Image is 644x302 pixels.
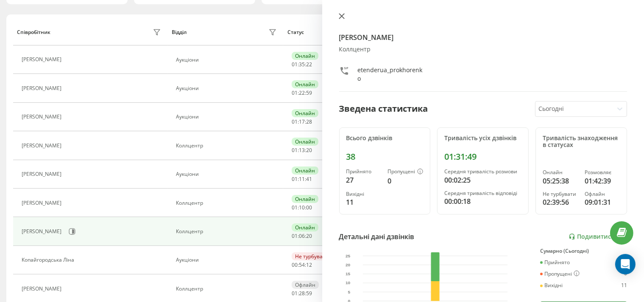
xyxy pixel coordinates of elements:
div: Коллцентр [339,46,627,53]
span: 01 [292,204,298,211]
div: Вихідні [346,191,381,197]
div: Не турбувати [543,191,578,197]
span: 28 [299,290,305,297]
div: Онлайн [543,169,578,175]
div: 11 [346,197,381,207]
div: Вихідні [540,282,563,288]
div: [PERSON_NAME] [22,114,64,120]
div: : : [292,147,312,153]
div: 0 [388,176,423,186]
div: Онлайн [292,195,318,203]
span: 17 [299,118,305,125]
div: Онлайн [292,80,318,88]
div: : : [292,90,312,96]
div: Прийнято [540,260,570,265]
span: 59 [306,290,312,297]
div: Аукціони [176,257,279,263]
div: Коллцентр [176,286,279,292]
div: Коллцентр [176,200,279,206]
div: : : [292,291,312,296]
a: Подивитись звіт [569,233,627,240]
div: 01:31:49 [444,152,521,162]
div: : : [292,233,312,239]
div: Онлайн [292,167,318,175]
div: Тривалість знаходження в статусах [543,135,620,149]
div: Онлайн [292,52,318,60]
h4: [PERSON_NAME] [339,32,627,42]
div: [PERSON_NAME] [22,229,64,234]
span: 01 [292,175,298,183]
div: : : [292,262,312,268]
div: Open Intercom Messenger [615,254,636,274]
div: 27 [346,175,381,185]
div: Детальні дані дзвінків [339,231,415,242]
div: Онлайн [292,138,318,146]
span: 22 [299,89,305,96]
div: [PERSON_NAME] [22,56,64,62]
span: 11 [299,175,305,183]
div: [PERSON_NAME] [22,85,64,91]
div: [PERSON_NAME] [22,171,64,177]
text: 5 [348,290,350,294]
div: 05:25:38 [543,176,578,186]
div: Коллцентр [176,229,279,234]
div: Аукціони [176,171,279,177]
div: Відділ [172,29,187,35]
div: Тривалість усіх дзвінків [444,135,521,142]
span: 54 [299,261,305,268]
div: Офлайн [292,281,319,289]
div: Копайгородська Ліна [22,257,76,263]
div: Онлайн [292,223,318,231]
div: : : [292,62,312,68]
span: 35 [299,61,305,68]
div: : : [292,205,312,211]
span: 59 [306,89,312,96]
span: 41 [306,175,312,183]
div: Прийнято [346,169,381,175]
div: Сумарно (Сьогодні) [540,248,627,254]
div: : : [292,119,312,125]
span: 01 [292,61,298,68]
div: Пропущені [540,271,580,277]
span: 10 [299,204,305,211]
div: Офлайн [585,191,620,197]
text: 15 [346,271,351,276]
span: 12 [306,261,312,268]
div: Всього дзвінків [346,135,424,142]
div: Не турбувати [292,252,332,260]
span: 01 [292,147,298,154]
div: Аукціони [176,114,279,120]
text: 25 [346,254,351,258]
span: 22 [306,61,312,68]
div: Середня тривалість відповіді [444,190,521,196]
div: 00:00:18 [444,196,521,206]
div: etenderua_prokhorenko [358,66,424,83]
div: 01:42:39 [585,176,620,186]
span: 01 [292,290,298,297]
div: 38 [346,152,424,162]
div: Статус [287,29,304,35]
span: 20 [306,232,312,240]
div: [PERSON_NAME] [22,143,64,149]
div: Коллцентр [176,143,279,149]
div: 02:39:56 [543,197,578,207]
span: 01 [292,232,298,240]
div: [PERSON_NAME] [22,200,64,206]
span: 01 [292,118,298,125]
span: 06 [299,232,305,240]
div: Пропущені [388,169,423,175]
span: 28 [306,118,312,125]
div: 09:01:31 [585,197,620,207]
span: 20 [306,147,312,154]
div: Онлайн [292,109,318,117]
div: Середня тривалість розмови [444,169,521,175]
div: Розмовляє [585,169,620,175]
div: Аукціони [176,57,279,63]
div: : : [292,176,312,182]
div: Аукціони [176,85,279,91]
div: [PERSON_NAME] [22,286,64,292]
span: 00 [292,261,298,268]
text: 10 [346,281,351,285]
div: Зведена статистика [339,102,428,115]
div: 00:02:25 [444,175,521,185]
